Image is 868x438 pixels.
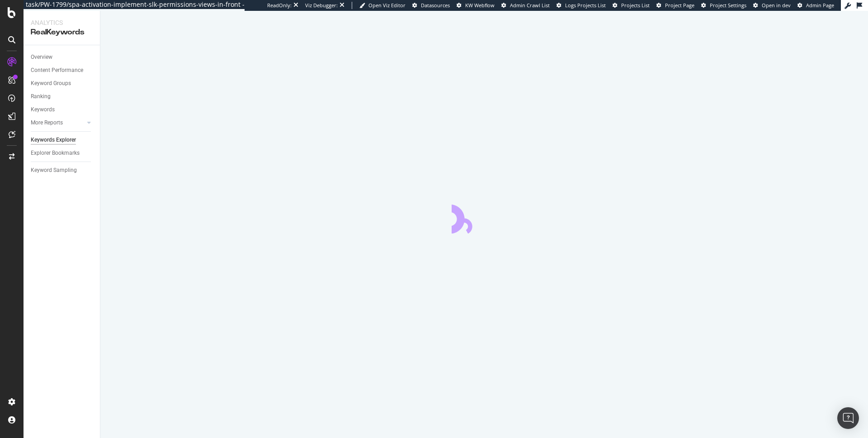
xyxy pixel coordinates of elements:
a: Open in dev [753,2,791,9]
span: Project Page [665,2,694,9]
a: Keywords Explorer [31,135,94,145]
span: Admin Crawl List [510,2,550,9]
a: Keyword Sampling [31,166,94,175]
span: Projects List [621,2,650,9]
div: Keywords Explorer [31,135,76,145]
a: Open Viz Editor [359,2,406,9]
div: Viz Debugger: [305,2,338,9]
a: Projects List [613,2,650,9]
a: Logs Projects List [557,2,606,9]
a: Explorer Bookmarks [31,148,94,158]
div: animation [452,201,517,233]
div: RealKeywords [31,27,93,38]
span: KW Webflow [465,2,495,9]
a: Admin Page [797,2,834,9]
span: Open in dev [762,2,791,9]
a: Datasources [412,2,450,9]
span: Logs Projects List [565,2,606,9]
a: Project Settings [701,2,746,9]
a: More Reports [31,118,85,128]
div: More Reports [31,118,63,128]
div: Keyword Sampling [31,166,77,175]
a: Content Performance [31,66,94,75]
div: Keywords [31,105,55,114]
div: Open Intercom Messenger [837,407,859,429]
a: Overview [31,52,94,62]
a: Keywords [31,105,94,114]
span: Project Settings [710,2,746,9]
div: Content Performance [31,66,83,75]
div: Keyword Groups [31,79,71,88]
span: Datasources [421,2,450,9]
div: Overview [31,52,52,62]
a: KW Webflow [457,2,495,9]
div: Analytics [31,18,93,27]
a: Admin Crawl List [501,2,550,9]
a: Ranking [31,92,94,101]
div: Explorer Bookmarks [31,148,80,158]
a: Project Page [656,2,694,9]
div: ReadOnly: [267,2,292,9]
span: Open Viz Editor [368,2,406,9]
a: Keyword Groups [31,79,94,88]
div: Ranking [31,92,51,101]
span: Admin Page [806,2,834,9]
